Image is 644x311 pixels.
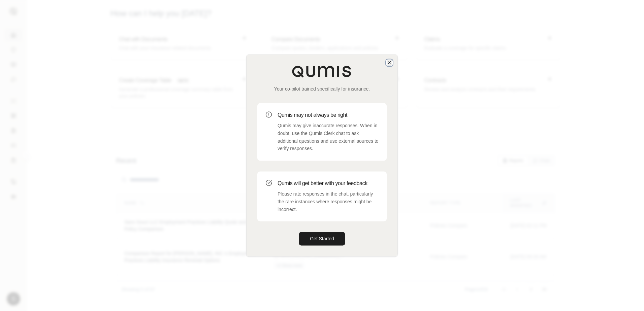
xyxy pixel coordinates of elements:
h3: Qumis may not always be right [278,111,379,119]
h3: Qumis will get better with your feedback [278,179,379,187]
img: Qumis Logo [292,65,352,77]
button: Get Started [299,232,345,246]
p: Please rate responses in the chat, particularly the rare instances where responses might be incor... [278,190,379,213]
p: Your co-pilot trained specifically for insurance. [257,85,387,92]
p: Qumis may give inaccurate responses. When in doubt, use the Qumis Clerk chat to ask additional qu... [278,122,379,152]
